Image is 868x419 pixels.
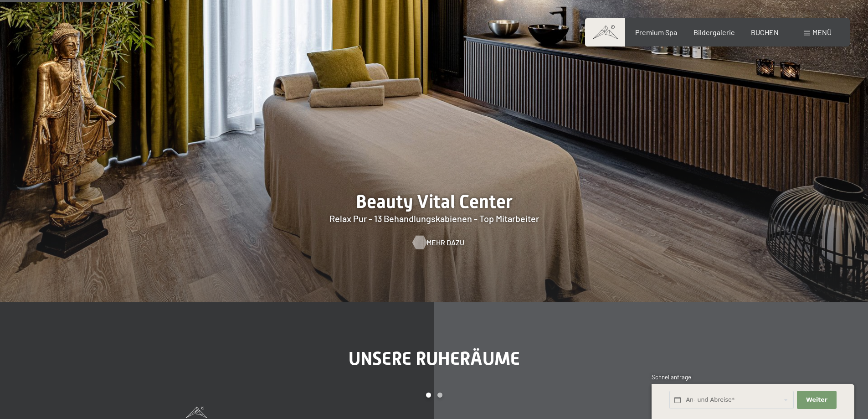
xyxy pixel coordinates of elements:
[137,393,731,407] div: Carousel Pagination
[426,238,464,248] span: Mehr dazu
[751,28,779,36] a: BUCHEN
[806,396,827,404] span: Weiter
[652,373,691,381] span: Schnellanfrage
[437,393,442,398] div: Carousel Page 2
[797,391,836,409] button: Weiter
[426,393,431,398] div: Carousel Page 1 (Current Slide)
[812,28,832,36] span: Menü
[635,28,677,36] a: Premium Spa
[349,348,520,369] span: Unsere Ruheräume
[413,238,455,248] a: Mehr dazu
[693,28,735,36] a: Bildergalerie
